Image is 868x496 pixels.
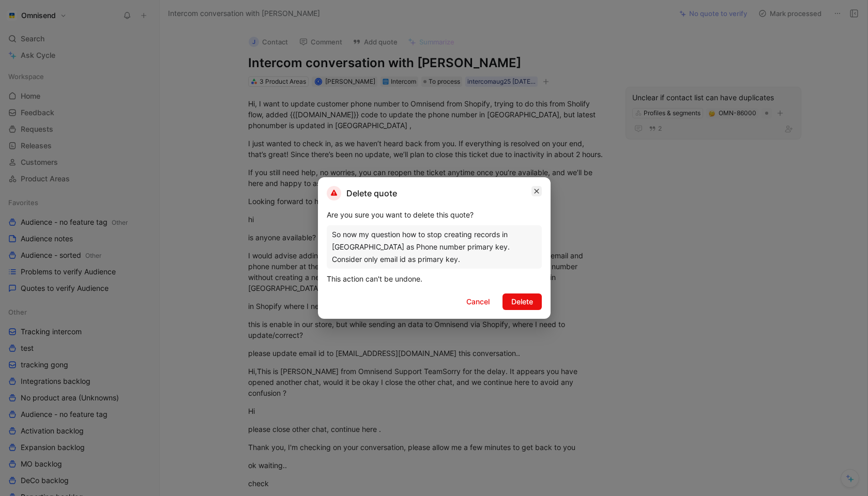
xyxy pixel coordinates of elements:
[327,209,542,285] div: Are you sure you want to delete this quote? This action can't be undone.
[458,293,498,310] button: Cancel
[332,228,537,266] div: So now my question how to stop creating records in [GEOGRAPHIC_DATA] as Phone number primary key....
[502,293,542,310] button: Delete
[327,186,397,200] h2: Delete quote
[511,296,533,308] span: Delete
[466,296,490,308] span: Cancel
